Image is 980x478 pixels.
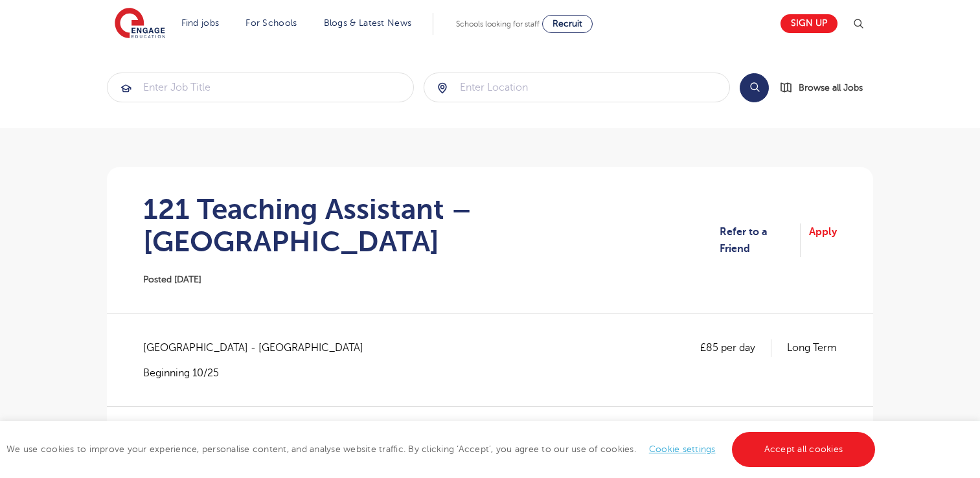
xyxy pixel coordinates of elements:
a: Browse all Jobs [779,80,873,95]
span: Recruit [553,19,582,28]
span: Browse all Jobs [799,80,863,95]
input: Submit [108,73,413,102]
a: Recruit [542,15,593,33]
p: Long Term [787,339,837,356]
div: Submit [107,73,414,102]
input: Submit [424,73,730,102]
a: Cookie settings [649,444,716,454]
button: Search [740,73,769,102]
a: Apply [809,223,837,258]
img: Engage Education [115,8,165,40]
a: Refer to a Friend [720,223,801,258]
a: Sign up [781,14,838,33]
div: Submit [424,73,731,102]
span: Schools looking for staff [456,19,540,28]
span: Posted [DATE] [143,275,201,284]
span: [GEOGRAPHIC_DATA] - [GEOGRAPHIC_DATA] [143,339,376,356]
p: Beginning 10/25 [143,366,376,380]
a: For Schools [245,18,297,28]
a: Blogs & Latest News [324,18,412,28]
span: We use cookies to improve your experience, personalise content, and analyse website traffic. By c... [6,444,878,454]
a: Find jobs [181,18,220,28]
h1: 121 Teaching Assistant – [GEOGRAPHIC_DATA] [143,193,720,258]
a: Accept all cookies [732,432,876,467]
p: £85 per day [700,339,771,356]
